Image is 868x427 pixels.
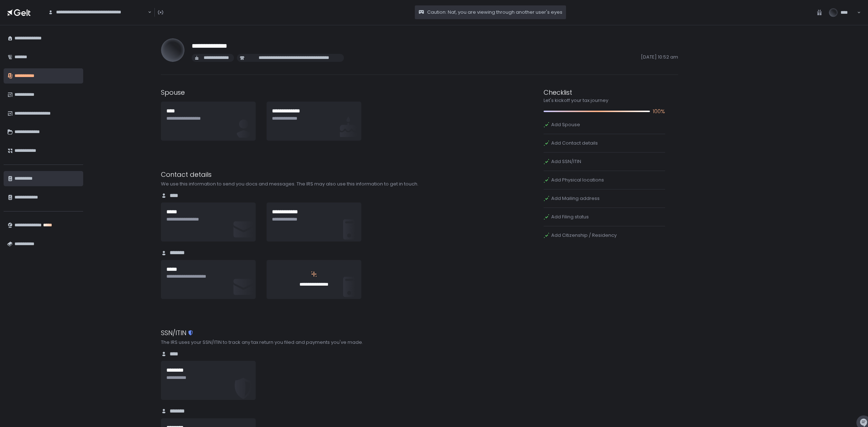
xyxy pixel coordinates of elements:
[551,140,598,146] span: Add Contact details
[161,87,467,97] div: Spouse
[653,107,665,116] span: 100%
[551,121,580,128] span: Add Spouse
[551,195,600,202] span: Add Mailing address
[551,158,581,165] span: Add SSN/ITIN
[161,328,467,338] div: SSN/ITIN
[544,97,665,104] div: Let's kickoff your tax journey
[544,87,665,97] div: Checklist
[347,54,678,62] span: [DATE] 10:52 am
[43,5,152,20] div: Search for option
[161,170,467,179] div: Contact details
[551,177,604,183] span: Add Physical locations
[427,9,562,16] span: Caution: Naf, you are viewing through another user's eyes
[161,181,467,187] div: We use this information to send you docs and messages. The IRS may also use this information to g...
[551,232,617,239] span: Add Citizenship / Residency
[551,214,589,220] span: Add Filing status
[161,339,467,346] div: The IRS uses your SSN/ITIN to track any tax return you filed and payments you've made.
